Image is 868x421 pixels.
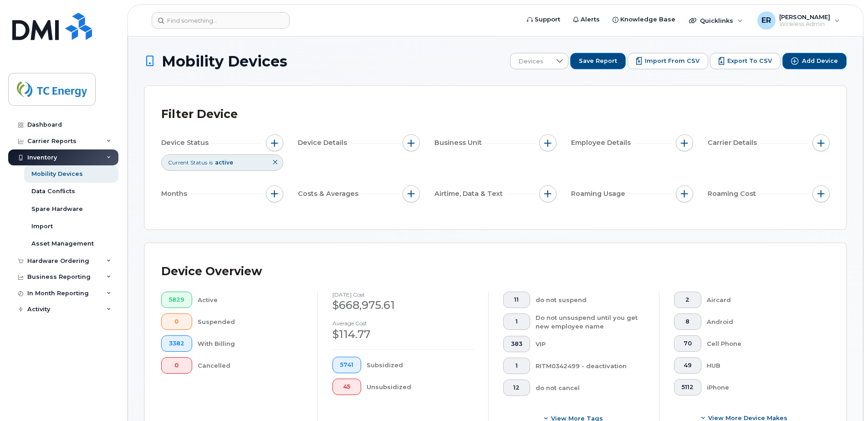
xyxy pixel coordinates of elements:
button: Save Report [570,53,626,69]
div: iPhone [707,379,816,395]
span: 2 [682,296,694,303]
span: 1 [511,362,522,370]
button: Import from CSV [628,53,708,69]
div: Do not unsuspend until you get new employee name [536,313,645,330]
button: 49 [674,357,701,374]
button: 2 [674,292,701,308]
button: 1 [503,313,530,330]
div: Subsidized [367,357,474,373]
div: Device Overview [161,260,262,283]
span: Airtime, Data & Text [434,189,505,199]
span: Add Device [802,57,838,65]
span: 12 [511,384,522,391]
span: Roaming Usage [571,189,628,199]
span: Roaming Cost [708,189,759,199]
button: 11 [503,292,530,308]
div: Android [707,313,816,330]
div: VIP [536,336,645,352]
div: Cell Phone [707,335,816,352]
span: Import from CSV [645,57,700,65]
span: Save Report [579,57,617,65]
div: $668,975.61 [332,298,474,313]
button: 5112 [674,379,701,395]
span: 45 [340,383,353,390]
h4: Average cost [332,320,474,326]
span: 5829 [169,296,184,303]
span: Current Status [168,159,207,166]
button: 3382 [161,335,192,352]
span: 0 [169,318,184,325]
span: Months [161,189,190,199]
span: 5112 [682,384,694,391]
div: RITM0342499 - deactivation [536,358,645,374]
span: Carrier Details [708,138,760,148]
div: do not cancel [536,380,645,396]
span: 70 [682,340,694,347]
span: 0 [169,362,184,369]
span: 8 [682,318,694,325]
span: 3382 [169,340,184,347]
button: 0 [161,357,192,374]
span: Mobility Devices [162,53,287,69]
span: is [209,159,213,166]
div: $114.77 [332,327,474,342]
button: 70 [674,335,701,352]
span: 1 [511,318,522,325]
span: 5741 [340,361,353,369]
button: Export to CSV [710,53,781,69]
button: 383 [503,336,530,352]
button: 0 [161,313,192,330]
h4: [DATE] cost [332,292,474,298]
button: 5829 [161,292,192,308]
span: Device Details [298,138,350,148]
div: With Billing [198,335,303,352]
button: 8 [674,313,701,330]
button: 45 [332,379,361,395]
div: Unsubsidized [367,379,474,395]
span: active [215,159,233,166]
button: 1 [503,358,530,374]
button: Add Device [782,53,847,69]
span: 49 [682,362,694,369]
span: 11 [511,296,522,303]
span: Device Status [161,138,211,148]
div: Cancelled [198,357,303,374]
button: 12 [503,380,530,396]
div: Active [198,292,303,308]
span: Business Unit [434,138,485,148]
span: Export to CSV [727,57,772,65]
button: 5741 [332,357,361,373]
span: Devices [511,53,551,70]
span: Employee Details [571,138,633,148]
span: 383 [511,340,522,348]
div: Suspended [198,313,303,330]
span: Costs & Averages [298,189,361,199]
div: Filter Device [161,103,238,126]
div: Aircard [707,292,816,308]
div: HUB [707,357,816,374]
iframe: Messenger Launcher [828,381,861,414]
div: do not suspend [536,292,645,308]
